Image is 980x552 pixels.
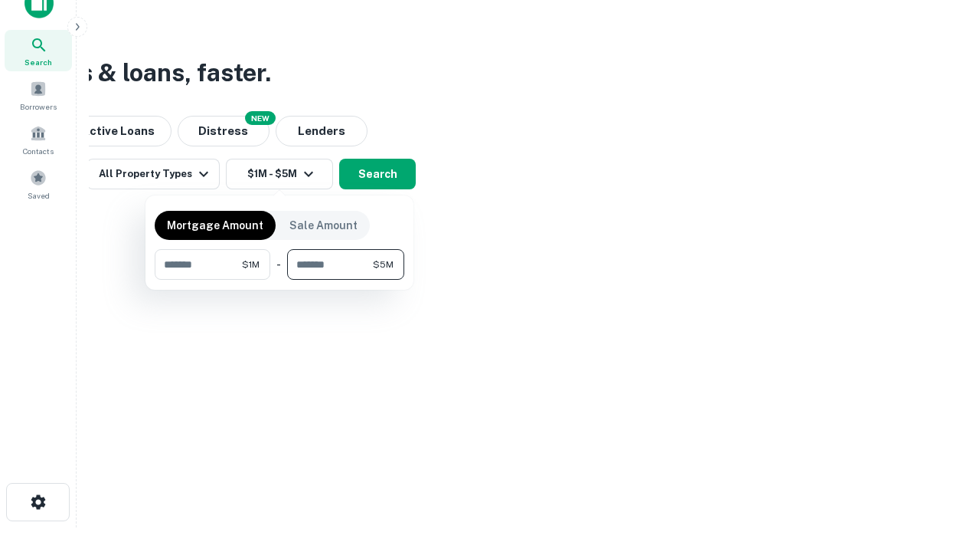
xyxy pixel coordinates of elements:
[276,249,281,280] div: -
[167,217,263,234] p: Mortgage Amount
[903,429,980,503] iframe: Chat Widget
[242,258,260,271] span: $1M
[373,258,394,271] span: $5M
[289,217,358,234] p: Sale Amount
